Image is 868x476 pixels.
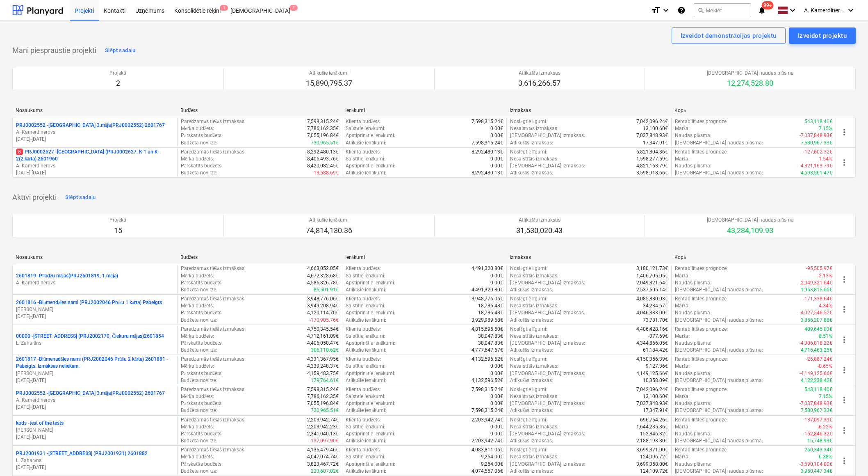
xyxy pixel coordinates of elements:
[472,386,503,393] p: 7,598,315.24€
[16,299,174,320] div: 2601816 -Blūmendāles nami (PRJ2002046 Prūšu 1 kārta) Pabeigts[PERSON_NAME][DATE]-[DATE]
[16,356,174,370] p: 2601817 - Blūmenadāles nami (PRJ2002046 Prūšu 2 kārta) 2601881 - Pabeigts. Izmaksas neliekam.
[472,265,503,272] p: 4,491,320.80€
[510,340,585,347] p: [DEMOGRAPHIC_DATA] izmaksas :
[181,386,245,393] p: Paredzamās tiešās izmaksas :
[16,149,23,155] span: 8
[510,265,547,272] p: Noslēgtie līgumi :
[109,70,126,77] p: Projekti
[800,309,832,316] p: -4,027,546.52€
[181,125,214,132] p: Mērķa budžets :
[310,317,339,324] p: -170,905.76€
[346,386,381,393] p: Klienta budžets :
[311,377,339,384] p: 179,764.61€
[472,356,503,363] p: 4,132,596.52€
[16,108,174,113] div: Nosaukums
[346,286,386,293] p: Atlikušie ienākumi :
[180,108,339,114] div: Budžets
[346,118,381,125] p: Klienta budžets :
[675,132,711,139] p: Naudas plūsma :
[801,286,832,293] p: 1,953,815.66€
[661,5,671,15] i: keyboard_arrow_down
[510,118,547,125] p: Noslēgtie līgumi :
[346,295,381,302] p: Klienta budžets :
[839,304,849,314] span: more_vert
[675,302,690,309] p: Marža :
[478,333,503,340] p: 38,047.83€
[16,420,64,427] p: kods - test of the tests
[675,309,711,316] p: Naudas plūsma :
[307,370,339,377] p: 4,159,483.75€
[181,169,217,176] p: Budžeta novirze :
[472,377,503,384] p: 4,132,596.52€
[16,122,174,143] div: PRJ0002552 -[GEOGRAPHIC_DATA] 3.māja(PRJ0002552) 2601767A. Kamerdinerovs[DATE]-[DATE]
[510,370,585,377] p: [DEMOGRAPHIC_DATA] izmaksas :
[803,295,832,302] p: -171,338.64€
[16,254,174,260] div: Nosaukums
[490,162,503,169] p: 0.00€
[697,7,704,14] span: search
[510,156,558,162] p: Nesaistītās izmaksas :
[307,333,339,340] p: 4,712,161.09€
[839,335,849,345] span: more_vert
[675,118,728,125] p: Rentabilitātes prognoze :
[636,286,668,293] p: 2,537,505.14€
[181,326,245,333] p: Paredzamās tiešās izmaksas :
[16,377,174,384] p: [DATE] - [DATE]
[346,317,386,324] p: Atlikušie ienākumi :
[16,450,148,457] p: PRJ2001931 - [STREET_ADDRESS] (PRJ2001931) 2601882
[675,162,711,169] p: Naudas plūsma :
[510,333,558,340] p: Nesaistītās izmaksas :
[636,340,668,347] p: 4,344,866.05€
[839,275,849,284] span: more_vert
[307,156,339,162] p: 8,406,493.76€
[181,118,245,125] p: Paredzamās tiešās izmaksas :
[636,356,668,363] p: 4,150,356.39€
[636,326,668,333] p: 4,406,428.16€
[510,377,553,384] p: Atlikušās izmaksas :
[181,347,217,354] p: Budžeta novirze :
[346,149,381,156] p: Klienta budžets :
[798,30,847,41] div: Izveidot projektu
[694,3,751,17] button: Meklēt
[180,254,339,261] div: Budžets
[181,377,217,384] p: Budžeta novirze :
[307,132,339,139] p: 7,055,196.84€
[16,390,174,411] div: PRJ0002552 -[GEOGRAPHIC_DATA] 3.māja(PRJ0002552) 2601767A. Kamerdinerovs[DATE]-[DATE]
[16,464,174,471] p: [DATE] - [DATE]
[636,295,668,302] p: 4,085,880.03€
[675,286,763,293] p: [DEMOGRAPHIC_DATA] naudas plūsma :
[646,363,668,370] p: 9,127.36€
[346,156,386,162] p: Saistītie ienākumi :
[306,70,352,77] p: Atlikušie ienākumi
[675,272,690,279] p: Marža :
[490,370,503,377] p: 0.00€
[307,162,339,169] p: 8,420,082.45€
[801,317,832,324] p: 3,856,207.88€
[636,162,668,169] p: 4,821,163.79€
[674,254,833,261] div: Kopā
[675,295,728,302] p: Rentabilitātes prognoze :
[181,363,214,370] p: Mērķa budžets :
[675,169,763,176] p: [DEMOGRAPHIC_DATA] naudas plūsma :
[181,340,223,347] p: Pārskatīts budžets :
[16,136,174,143] p: [DATE] - [DATE]
[220,5,228,11] span: 1
[707,70,794,77] p: [DEMOGRAPHIC_DATA] naudas plūsma
[472,140,503,146] p: 7,598,315.24€
[801,377,832,384] p: 4,122,238.42€
[181,162,223,169] p: Pārskatīts budžets :
[827,437,868,476] iframe: Chat Widget
[478,309,503,316] p: 18,786.48€
[707,78,794,88] p: 12,274,528.80
[490,125,503,132] p: 0.00€
[307,265,339,272] p: 4,663,052.05€
[346,340,396,347] p: Apstiprinātie ienākumi :
[181,149,245,156] p: Paredzamās tiešās izmaksas :
[346,309,396,316] p: Apstiprinātie ienākumi :
[516,226,563,236] p: 31,530,020.43
[307,302,339,309] p: 3,949,208.94€
[762,1,774,9] span: 99+
[510,279,585,286] p: [DEMOGRAPHIC_DATA] izmaksas :
[63,191,98,204] button: Slēpt sadaļu
[16,272,118,279] p: 2601819 - Pīlādžu mājas(PRJ2601819, 1.māja)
